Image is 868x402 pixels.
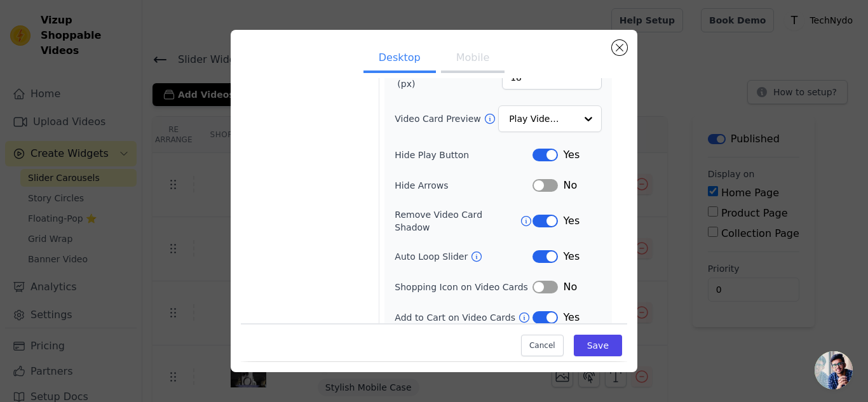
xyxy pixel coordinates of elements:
span: Yes [563,213,580,229]
span: Yes [563,249,580,264]
button: Save [574,335,622,357]
button: Close modal [612,40,627,55]
label: Video Card Preview [395,112,483,125]
a: Open chat [815,351,853,389]
span: No [563,178,577,193]
label: Hide Arrows [395,179,532,192]
label: Shopping Icon on Video Cards [395,281,532,293]
label: Auto Loop Slider [395,250,470,263]
label: Hide Play Button [395,149,532,161]
span: Yes [563,310,580,325]
span: No [563,279,577,295]
label: Add to Cart on Video Cards [395,311,518,324]
label: Remove Video Card Shadow [395,208,520,234]
button: Cancel [521,335,564,357]
button: Desktop [363,45,436,73]
span: Yes [563,147,580,163]
button: Mobile [441,45,505,73]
